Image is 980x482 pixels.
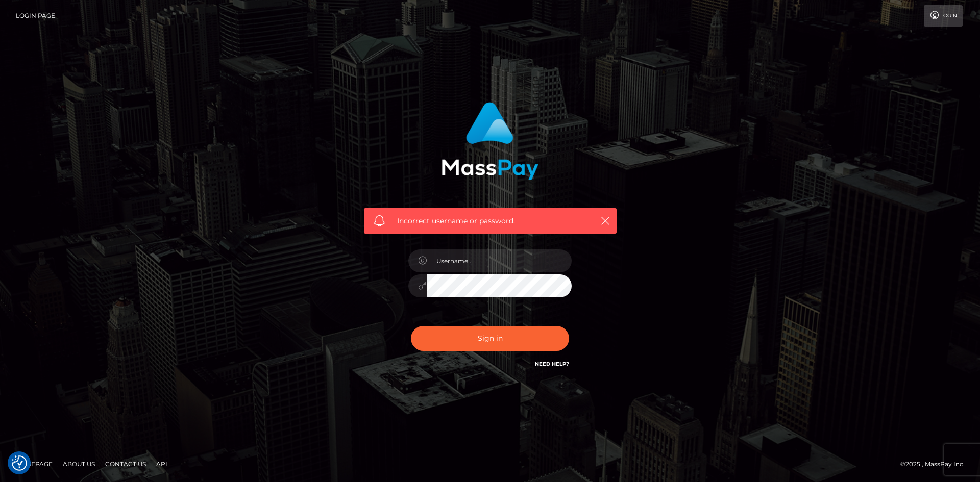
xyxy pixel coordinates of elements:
[535,361,569,367] a: Need Help?
[11,456,57,472] a: Homepage
[924,5,963,27] a: Login
[411,326,569,351] button: Sign in
[442,102,538,180] img: MassPay Login
[12,455,27,471] img: Revisit consent button
[12,455,27,471] button: Consent Preferences
[900,459,972,470] div: © 2025 , MassPay Inc.
[397,216,583,226] span: Incorrect username or password.
[427,249,572,272] input: Username...
[152,456,171,472] a: API
[59,456,99,472] a: About Us
[16,5,55,27] a: Login Page
[101,456,150,472] a: Contact Us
